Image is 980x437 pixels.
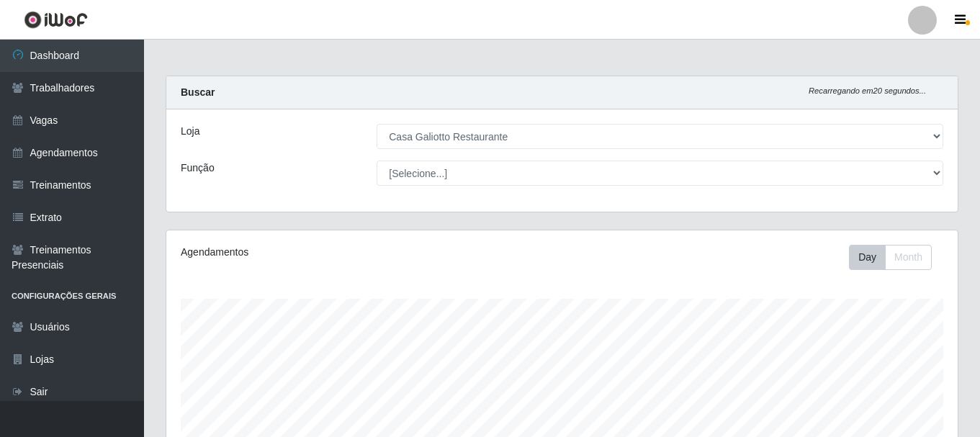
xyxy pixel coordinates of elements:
[809,86,926,95] i: Recarregando em 20 segundos...
[849,245,886,270] button: Day
[181,245,486,260] div: Agendamentos
[849,245,943,270] div: Toolbar with button groups
[24,11,88,29] img: CoreUI Logo
[181,161,215,176] label: Função
[885,245,932,270] button: Month
[849,245,932,270] div: First group
[181,86,215,98] strong: Buscar
[181,124,199,139] label: Loja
